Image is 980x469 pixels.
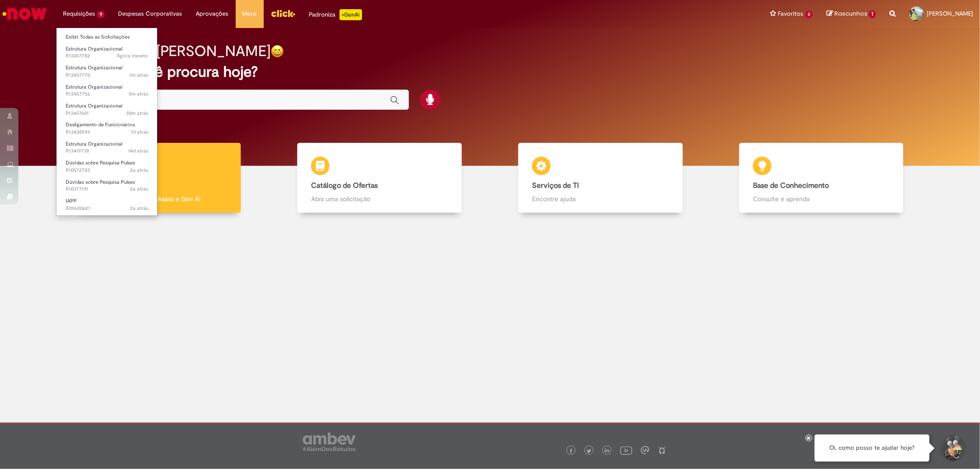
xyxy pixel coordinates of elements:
[130,186,148,192] span: 2a atrás
[66,72,148,79] span: R13457770
[66,52,148,60] span: R13457782
[641,446,649,454] img: logo_footer_workplace.png
[57,196,158,213] a: Aberto R09600621 : IAPP
[927,10,973,17] span: [PERSON_NAME]
[57,32,158,42] a: Exibir Todas as Solicitações
[126,110,148,117] time: 28/08/2025 12:44:37
[269,143,490,213] a: Catálogo de Ofertas Abra uma solicitação
[271,6,295,20] img: click_logo_yellow_360x200.png
[85,64,895,80] h2: O que você procura hoje?
[129,90,148,97] time: 28/08/2025 13:09:23
[130,72,148,79] time: 28/08/2025 13:13:30
[130,205,148,212] span: 2a atrás
[753,194,889,203] p: Consulte e aprenda
[66,147,148,155] span: R13419738
[57,177,158,194] a: Aberto R10377191 : Dúvidas sobre Pesquisa Pulses
[490,143,711,213] a: Serviços de TI Encontre ajuda
[711,143,932,213] a: Base de Conhecimento Consulte e aprenda
[340,9,362,20] p: +GenAi
[66,186,148,193] span: R10377191
[587,449,591,453] img: logo_footer_twitter.png
[97,11,105,18] span: 9
[57,139,158,156] a: Aberto R13419738 : Estrutura Organizacional
[311,181,378,190] b: Catálogo de Ofertas
[827,10,876,18] a: Rascunhos
[1,5,48,23] img: ServiceNow
[66,90,148,98] span: R13457756
[128,147,148,154] time: 15/08/2025 09:10:31
[66,45,122,52] span: Estrutura Organizacional
[196,9,229,18] span: Aprovações
[130,129,148,136] time: 22/08/2025 09:09:56
[130,205,148,212] time: 03/03/2023 16:41:23
[57,44,158,61] a: Aberto R13457782 : Estrutura Organizacional
[57,158,158,175] a: Aberto R10572783 : Dúvidas sobre Pesquisa Pulses
[605,448,609,454] img: logo_footer_linkedin.png
[66,110,148,117] span: R13457651
[130,72,148,79] span: 1m atrás
[66,141,122,147] span: Estrutura Organizacional
[130,167,148,174] span: 2a atrás
[117,52,148,59] time: 28/08/2025 13:14:36
[303,433,356,451] img: logo_footer_ambev_rotulo_gray.png
[620,444,632,456] img: logo_footer_youtube.png
[66,84,122,90] span: Estrutura Organizacional
[815,435,929,462] div: Oi, como posso te ajudar hoje?
[56,28,158,216] ul: Requisições
[63,9,95,18] span: Requisições
[66,198,77,204] span: IAPP
[57,101,158,118] a: Aberto R13457651 : Estrutura Organizacional
[778,9,804,18] span: Favoritos
[66,205,148,212] span: R09600621
[128,147,148,154] span: 14d atrás
[126,110,148,117] span: 30m atrás
[130,129,148,136] span: 7d atrás
[119,9,182,18] span: Despesas Corporativas
[753,181,829,190] b: Base de Conhecimento
[85,43,271,59] h2: Boa tarde, [PERSON_NAME]
[311,194,448,203] p: Abra uma solicitação
[309,9,362,20] div: Padroniza
[66,179,135,186] span: Dúvidas sobre Pesquisa Pulses
[66,129,148,136] span: R13438599
[91,194,227,203] p: Tirar dúvidas com Lupi Assist e Gen Ai
[48,143,269,213] a: Tirar dúvidas Tirar dúvidas com Lupi Assist e Gen Ai
[66,121,135,128] span: Desligamento de Funcionários
[66,159,135,166] span: Dúvidas sobre Pesquisa Pulses
[129,90,148,97] span: 5m atrás
[66,167,148,174] span: R10572783
[130,167,148,174] time: 16/10/2023 11:27:00
[57,82,158,99] a: Aberto R13457756 : Estrutura Organizacional
[57,120,158,137] a: Aberto R13438599 : Desligamento de Funcionários
[271,45,284,58] img: happy-face.png
[117,52,148,59] span: Agora mesmo
[57,63,158,80] a: Aberto R13457770 : Estrutura Organizacional
[130,186,148,192] time: 04/09/2023 10:56:16
[569,449,573,453] img: logo_footer_facebook.png
[805,11,813,18] span: 3
[532,194,668,203] p: Encontre ajuda
[243,9,257,18] span: More
[939,435,966,462] button: Iniciar Conversa de Suporte
[66,102,122,109] span: Estrutura Organizacional
[658,446,666,454] img: logo_footer_naosei.png
[869,10,876,18] span: 1
[66,64,122,71] span: Estrutura Organizacional
[532,181,579,190] b: Serviços de TI
[834,9,867,18] span: Rascunhos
